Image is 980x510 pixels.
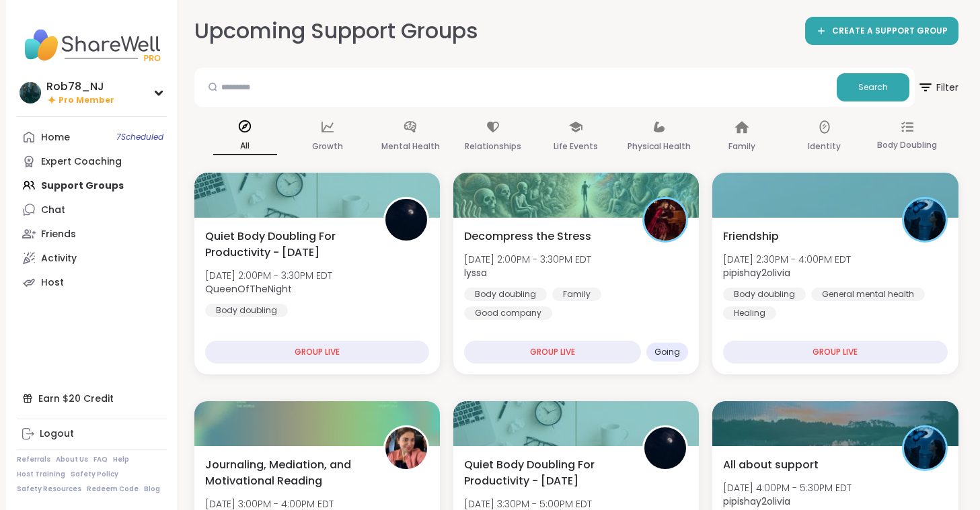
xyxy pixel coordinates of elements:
[17,149,167,173] a: Expert Coaching
[723,495,790,508] b: pipishay2olivia
[805,17,958,45] a: CREATE A SUPPORT GROUP
[116,132,163,142] span: 7 Scheduled
[17,484,81,494] a: Safety Resources
[628,138,691,155] p: Physical Health
[71,470,118,479] a: Safety Policy
[464,228,591,245] span: Decompress the Stress
[552,288,601,301] div: Family
[858,81,888,93] span: Search
[464,341,641,364] div: GROUP LIVE
[205,282,292,296] b: QueenOfTheNight
[917,71,958,103] span: Filter
[46,79,114,94] div: Rob78_NJ
[837,73,909,101] button: Search
[723,266,790,280] b: pipishay2olivia
[464,288,547,301] div: Body doubling
[904,427,946,469] img: pipishay2olivia
[205,304,288,317] div: Body doubling
[17,422,167,446] a: Logout
[20,82,41,103] img: Rob78_NJ
[40,427,74,441] div: Logout
[723,288,806,301] div: Body doubling
[644,199,686,241] img: lyssa
[728,138,755,155] p: Family
[808,138,841,155] p: Identity
[312,138,343,155] p: Growth
[17,386,167,411] div: Earn $20 Credit
[205,341,429,364] div: GROUP LIVE
[205,457,369,489] span: Journaling, Mediation, and Motivational Reading
[464,253,591,266] span: [DATE] 2:00PM - 3:30PM EDT
[113,455,129,464] a: Help
[464,306,552,320] div: Good company
[17,125,167,149] a: Home7Scheduled
[17,470,65,479] a: Host Training
[723,457,819,473] span: All about support
[205,228,369,261] span: Quiet Body Doubling For Productivity - [DATE]
[723,341,947,364] div: GROUP LIVE
[87,484,139,494] a: Redeem Code
[205,269,332,282] span: [DATE] 2:00PM - 3:30PM EDT
[41,204,65,217] div: Chat
[723,306,776,320] div: Healing
[59,95,114,106] span: Pro Member
[832,26,948,37] span: CREATE A SUPPORT GROUP
[93,455,108,464] a: FAQ
[17,222,167,246] a: Friends
[904,199,946,241] img: pipishay2olivia
[41,228,76,241] div: Friends
[385,199,427,241] img: QueenOfTheNight
[17,22,167,69] img: ShareWell Nav Logo
[381,138,440,155] p: Mental Health
[213,138,277,155] p: All
[465,138,521,155] p: Relationships
[723,228,779,245] span: Friendship
[56,455,88,464] a: About Us
[41,155,122,169] div: Expert Coaching
[723,253,851,266] span: [DATE] 2:30PM - 4:00PM EDT
[144,484,160,494] a: Blog
[554,138,598,155] p: Life Events
[41,276,64,290] div: Host
[194,16,478,46] h2: Upcoming Support Groups
[17,246,167,270] a: Activity
[917,68,958,107] button: Filter
[811,288,925,301] div: General mental health
[41,252,77,265] div: Activity
[877,137,937,153] p: Body Doubling
[17,198,167,222] a: Chat
[17,270,167,294] a: Host
[644,427,686,469] img: QueenOfTheNight
[41,131,70,144] div: Home
[464,457,628,489] span: Quiet Body Doubling For Productivity - [DATE]
[654,347,680,357] span: Going
[385,427,427,469] img: Chafi
[17,455,50,464] a: Referrals
[464,266,487,280] b: lyssa
[723,481,852,495] span: [DATE] 4:00PM - 5:30PM EDT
